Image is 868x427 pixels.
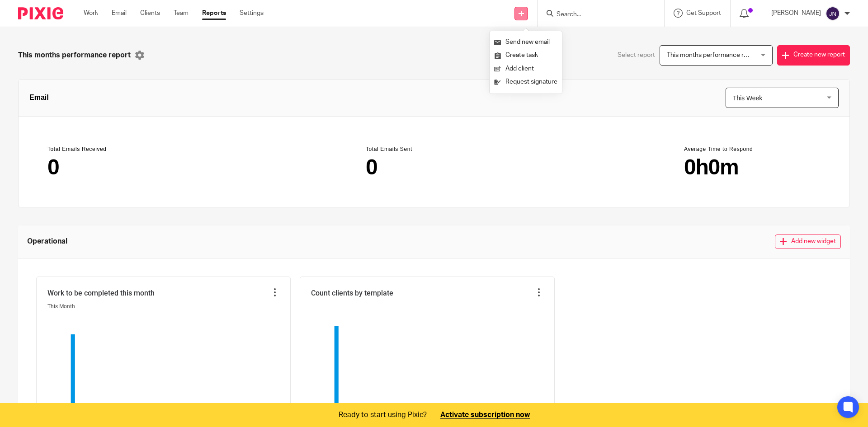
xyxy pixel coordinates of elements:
[771,9,821,18] p: [PERSON_NAME]
[826,6,840,21] img: svg%3E
[47,303,75,310] span: This Month
[494,75,557,89] a: Request signature
[240,9,264,18] a: Settings
[556,11,637,19] input: Search
[18,7,63,19] img: Pixie
[47,145,184,153] header: Total Emails Received
[311,288,393,298] span: Count clients by template
[335,326,339,421] path: Bookkeeping:1,
[733,94,762,102] span: This Week
[112,9,127,18] a: Email
[494,62,557,75] a: Add client
[366,145,502,153] header: Total Emails Sent
[686,10,721,16] span: Get Support
[202,9,226,18] a: Reports
[684,156,821,178] main: 0h0m
[684,145,821,153] header: Average Time to Respond
[47,156,184,178] main: 0
[29,92,49,103] span: Email
[366,156,502,178] main: 0
[18,50,131,61] span: This months performance report
[618,51,655,60] span: Select report
[27,236,67,247] span: Operational
[777,45,850,66] button: Create new report
[494,36,557,49] a: Send new email
[140,9,160,18] a: Clients
[47,288,155,298] span: Work to be completed this month
[667,52,759,58] span: This months performance report
[174,9,189,18] a: Team
[84,9,98,18] a: Work
[775,235,841,249] button: Add new widget
[494,49,557,62] a: Create task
